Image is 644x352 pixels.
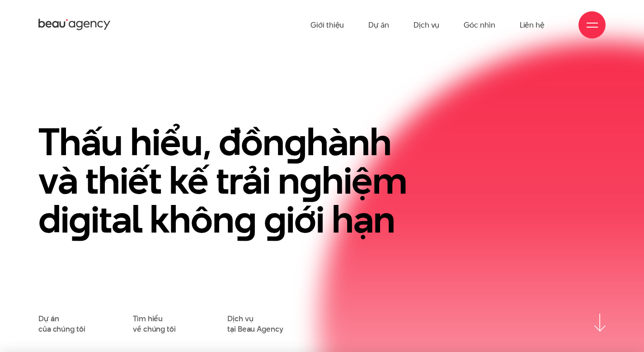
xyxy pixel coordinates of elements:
a: Tìm hiểuvề chúng tôi [133,314,176,334]
h1: Thấu hiểu, đồn hành và thiết kế trải n hiệm di ital khôn iới hạn [38,123,412,239]
en: g [300,154,322,207]
en: g [264,193,286,246]
a: Dự áncủa chúng tôi [38,314,85,334]
en: g [69,193,91,246]
a: Dịch vụtại Beau Agency [227,314,283,334]
en: g [284,115,306,168]
en: g [234,193,256,246]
